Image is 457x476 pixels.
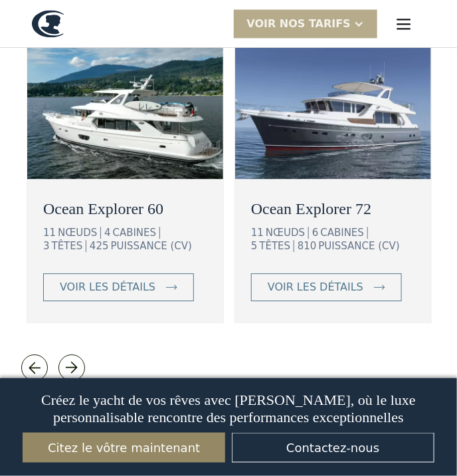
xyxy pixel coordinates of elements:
[251,240,258,252] font: 5
[374,285,385,290] img: icône
[260,240,291,252] font: TÊTES
[247,17,351,30] font: VOIR nos tarifs
[268,281,363,293] font: voir les détails
[104,227,111,239] font: 4
[62,358,81,377] img: icône
[298,240,317,252] font: 810
[48,441,200,455] font: Citez le vôtre maintenant
[60,281,155,293] font: voir les détails
[266,227,305,239] font: NŒUDS
[251,197,410,221] a: Ocean Explorer 72
[27,26,223,179] img: chalutier océanique
[43,197,202,221] a: Ocean Explorer 60
[43,273,194,301] a: voir les détails
[23,433,225,463] a: Citez le vôtre maintenant
[90,240,109,252] font: 425
[312,227,319,239] font: 6
[32,10,64,37] a: maison
[43,200,163,217] font: Ocean Explorer 60
[286,441,379,455] font: Contactez-nous
[232,433,434,463] a: Contactez-nous
[251,200,371,217] font: Ocean Explorer 72
[251,273,402,301] a: voir les détails
[321,227,365,239] font: CABINES
[43,227,56,239] font: 11
[166,285,177,290] img: icône
[25,358,44,377] img: icône
[43,240,50,252] font: 3
[319,240,400,252] font: PUISSANCE (CV)
[41,392,416,425] font: Créez le yacht de vos rêves avec [PERSON_NAME], où le luxe personnalisable rencontre des performa...
[251,227,264,239] font: 11
[111,240,192,252] font: PUISSANCE (CV)
[113,227,157,239] font: CABINES
[235,26,431,179] img: chalutier océanique
[383,3,425,45] div: menu
[58,227,97,239] font: NŒUDS
[52,240,83,252] font: TÊTES
[234,9,377,38] div: VOIR nos tarifs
